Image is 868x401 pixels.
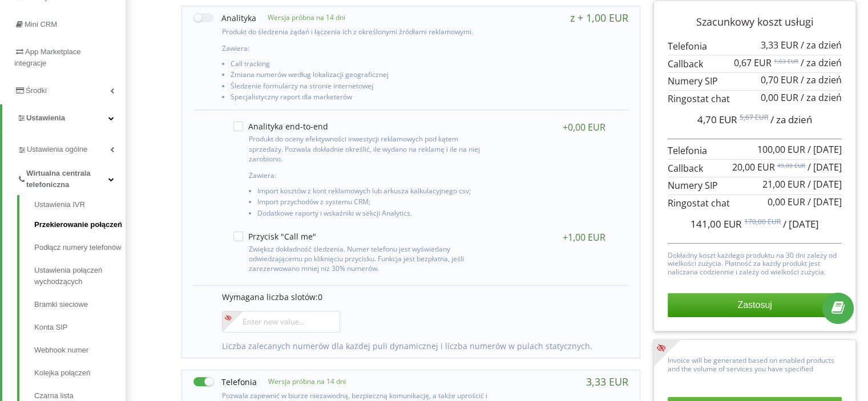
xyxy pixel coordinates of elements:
label: Telefonia [193,376,257,388]
span: / [DATE] [808,178,842,191]
span: / za dzień [801,74,842,86]
span: / [DATE] [808,143,842,156]
p: Zawiera: [249,171,494,180]
label: Analityka end-to-end [233,121,328,131]
p: Wymagana liczba slotów: [222,291,617,303]
span: 0,00 EUR [761,91,798,104]
span: / [DATE] [808,161,842,173]
span: Ustawienia ogólne [27,144,87,155]
span: / za dzień [801,56,842,69]
span: 20,00 EUR [732,161,775,173]
sup: 5,67 EUR [740,112,768,122]
p: Telefonia [668,40,842,53]
a: Wirtualna centrala telefoniczna [17,160,126,195]
span: / [DATE] [808,196,842,208]
a: Ustawienia ogólne [17,136,126,160]
span: / za dzień [801,39,842,51]
span: Ustawienia [26,114,65,122]
span: 4,70 EUR [697,113,737,126]
li: Import kosztów z kont reklamowych lub arkusza kalkulacyjnego csv; [257,187,494,198]
a: Podłącz numery telefonów [34,236,126,259]
div: z + 1,00 EUR [570,12,628,23]
p: Wersja próbna na 14 dni [256,13,345,22]
p: Callback [668,58,842,71]
a: Ustawienia [2,104,126,132]
span: 0,00 EUR [768,196,805,208]
li: Zmiana numerów według lokalizacji geograficznej [231,71,498,82]
p: Dokładny koszt każdego produktu na 30 dni zależy od wielkości zużycia. Płatność za każdy produkt ... [668,249,842,276]
label: Przycisk "Call me" [233,232,316,241]
p: Invoice will be generated based on enabled products and the volume of services you have specified [668,354,842,373]
span: 0,67 EUR [734,56,772,69]
li: Call tracking [231,60,498,71]
label: Analityka [193,12,256,24]
p: Telefonia [668,144,842,157]
span: / za dzień [801,91,842,104]
div: 3,33 EUR [586,376,628,387]
span: 0 [318,291,322,302]
p: Szacunkowy koszt usługi [668,15,842,30]
span: / [DATE] [783,217,819,230]
sup: 1,63 EUR [774,57,798,65]
span: 100,00 EUR [757,143,805,156]
p: Ringostat chat [668,197,842,210]
button: Zastosuj [668,293,842,317]
li: Śledzenie formularzy na stronie internetowej [231,82,498,93]
p: Callback [668,162,842,175]
a: Konta SIP [34,316,126,339]
span: 141,00 EUR [691,217,742,230]
a: Bramki sieciowe [34,293,126,316]
p: Produkt do śledzenia żądań i łączenia ich z określonymi źródłami reklamowymi. [222,27,498,37]
span: 3,33 EUR [761,39,798,51]
a: Webhook numer [34,339,126,362]
p: Ringostat chat [668,92,842,106]
span: App Marketplace integracje [14,47,81,67]
a: Ustawienia IVR [34,199,126,213]
sup: 49,00 EUR [777,161,805,169]
p: Zwiększ dokładność śledzenia. Numer telefonu jest wyświetlany odwiedzającemu po kliknięciu przyci... [249,244,494,273]
div: +0,00 EUR [563,121,605,133]
span: Mini CRM [25,20,57,29]
p: Wersja próbna na 14 dni [257,376,346,386]
a: Ustawienia połączeń wychodzących [34,259,126,293]
span: 21,00 EUR [762,178,805,191]
p: Numery SIP [668,75,842,88]
p: Liczba zalecanych numerów dla każdej puli dynamicznej i liczba numerów w pulach statycznych. [222,341,617,352]
li: Import przychodów z systemu CRM; [257,198,494,209]
span: / za dzień [770,113,812,126]
li: Specjalistyczny raport dla marketerów [231,93,498,104]
sup: 170,00 EUR [744,217,781,226]
span: Środki [26,86,47,95]
div: +1,00 EUR [563,232,605,243]
li: Dodatkowe raporty i wskaźniki w sekcji Analytics. [257,209,494,220]
p: Zawiera: [222,43,498,53]
a: Przekierowanie połączeń [34,213,126,236]
a: Kolejka połączeń [34,362,126,384]
span: 0,70 EUR [761,74,798,86]
p: Produkt do oceny efektywności inwestycji reklamowych pod kątem sprzedaży. Pozwala dokładnie okreś... [249,134,494,163]
p: Numery SIP [668,179,842,192]
input: Enter new value... [222,311,340,333]
span: Wirtualna centrala telefoniczna [26,168,108,191]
